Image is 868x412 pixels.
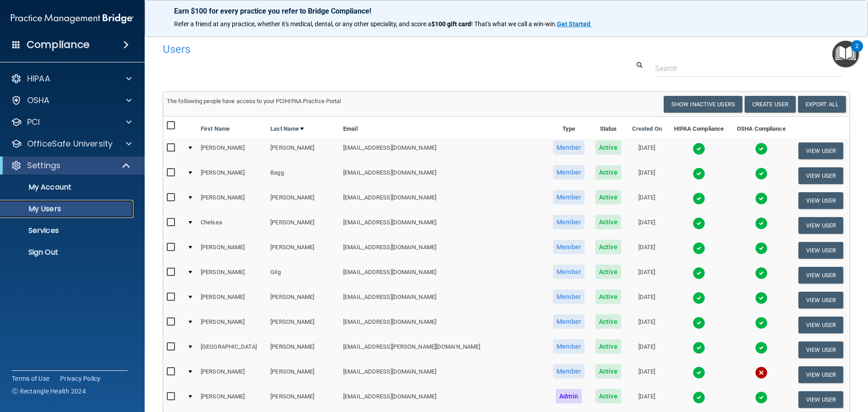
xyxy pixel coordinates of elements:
[626,188,667,213] td: [DATE]
[755,391,768,404] img: tick.e7d51cea.svg
[340,337,547,362] td: [EMAIL_ADDRESS][PERSON_NAME][DOMAIN_NAME]
[267,263,340,288] td: Gilg
[197,163,267,188] td: [PERSON_NAME]
[745,96,796,113] button: Create User
[595,215,621,229] span: Active
[267,387,340,412] td: [PERSON_NAME]
[471,20,557,28] span: ! That's what we call a win-win.
[197,337,267,362] td: [GEOGRAPHIC_DATA]
[626,213,667,238] td: [DATE]
[174,20,431,28] span: Refer a friend at any practice, whether it's medical, dental, or any other speciality, and score a
[798,142,843,159] button: View User
[755,142,768,155] img: tick.e7d51cea.svg
[340,213,547,238] td: [EMAIL_ADDRESS][DOMAIN_NAME]
[553,215,585,229] span: Member
[595,389,621,403] span: Active
[553,265,585,279] span: Member
[6,204,129,213] p: My Users
[197,313,267,337] td: [PERSON_NAME]
[832,41,859,67] button: Open Resource Center, 2 new notifications
[693,242,705,255] img: tick.e7d51cea.svg
[557,20,592,28] a: Get Started
[27,73,50,84] p: HIPAA
[6,226,129,235] p: Services
[693,217,705,230] img: tick.e7d51cea.svg
[174,7,839,15] p: Earn $100 for every practice you refer to Bridge Compliance!
[595,364,621,379] span: Active
[755,167,768,180] img: tick.e7d51cea.svg
[693,142,705,155] img: tick.e7d51cea.svg
[798,366,843,383] button: View User
[27,160,61,171] p: Settings
[655,60,843,77] input: Search
[595,190,621,204] span: Active
[553,314,585,329] span: Member
[340,387,547,412] td: [EMAIL_ADDRESS][DOMAIN_NAME]
[590,117,626,138] th: Status
[340,188,547,213] td: [EMAIL_ADDRESS][DOMAIN_NAME]
[553,339,585,354] span: Member
[267,362,340,387] td: [PERSON_NAME]
[27,38,90,51] h4: Compliance
[547,117,590,138] th: Type
[11,160,131,171] a: Settings
[693,341,705,354] img: tick.e7d51cea.svg
[340,263,547,288] td: [EMAIL_ADDRESS][DOMAIN_NAME]
[595,339,621,354] span: Active
[553,240,585,254] span: Member
[11,117,132,128] a: PCI
[197,138,267,163] td: [PERSON_NAME]
[197,288,267,313] td: [PERSON_NAME]
[755,192,768,205] img: tick.e7d51cea.svg
[267,238,340,263] td: [PERSON_NAME]
[27,138,113,149] p: OfficeSafe University
[11,138,132,149] a: OfficeSafe University
[798,192,843,209] button: View User
[431,20,471,28] strong: $100 gift card
[270,123,304,134] a: Last Name
[798,96,846,113] a: Export All
[798,167,843,184] button: View User
[553,289,585,304] span: Member
[340,238,547,263] td: [EMAIL_ADDRESS][DOMAIN_NAME]
[626,138,667,163] td: [DATE]
[267,138,340,163] td: [PERSON_NAME]
[6,183,129,192] p: My Account
[12,374,49,383] a: Terms of Use
[626,263,667,288] td: [DATE]
[626,288,667,313] td: [DATE]
[340,138,547,163] td: [EMAIL_ADDRESS][DOMAIN_NAME]
[798,217,843,234] button: View User
[755,267,768,279] img: tick.e7d51cea.svg
[267,213,340,238] td: [PERSON_NAME]
[798,267,843,284] button: View User
[595,240,621,254] span: Active
[693,292,705,304] img: tick.e7d51cea.svg
[855,46,859,58] div: 2
[197,188,267,213] td: [PERSON_NAME]
[163,43,558,55] h4: Users
[595,165,621,180] span: Active
[755,341,768,354] img: tick.e7d51cea.svg
[667,117,731,138] th: HIPAA Compliance
[11,9,134,28] img: PMB logo
[267,313,340,337] td: [PERSON_NAME]
[626,163,667,188] td: [DATE]
[626,362,667,387] td: [DATE]
[267,163,340,188] td: Bagg
[693,267,705,279] img: tick.e7d51cea.svg
[798,242,843,259] button: View User
[626,337,667,362] td: [DATE]
[167,98,341,104] span: The following people have access to your PCIHIPAA Practice Portal
[553,140,585,155] span: Member
[11,73,132,84] a: HIPAA
[626,387,667,412] td: [DATE]
[626,313,667,337] td: [DATE]
[693,391,705,404] img: tick.e7d51cea.svg
[557,20,590,28] strong: Get Started
[798,341,843,358] button: View User
[340,117,547,138] th: Email
[556,389,582,403] span: Admin
[197,387,267,412] td: [PERSON_NAME]
[267,188,340,213] td: [PERSON_NAME]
